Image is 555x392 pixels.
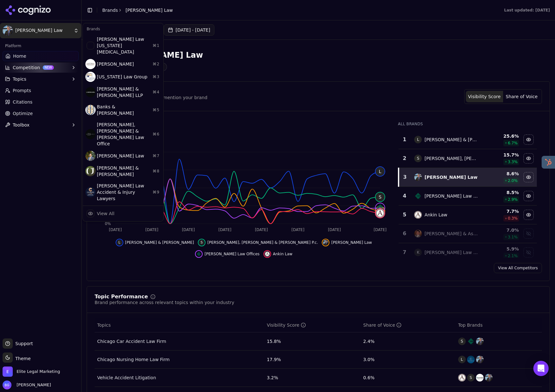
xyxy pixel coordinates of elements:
img: Aaron Herbert [85,59,96,69]
div: [PERSON_NAME] Law Accident & Injury Lawyers [84,180,162,204]
img: Bishop, Del Vecchio & Beeks Law Office [85,129,96,139]
div: Current brand: Malman Law [83,23,164,221]
span: ⌘ 4 [153,90,160,95]
div: View All [97,210,114,217]
div: [PERSON_NAME] [84,58,162,70]
div: Brands [84,25,162,33]
div: [PERSON_NAME] & [PERSON_NAME] [84,162,162,180]
span: ⌘ 8 [153,169,160,174]
span: ⌘ 2 [153,62,160,67]
img: Armstrong Lee & Baker LLP [85,87,96,97]
span: ⌘ 3 [153,74,160,79]
img: Cohen & Jaffe [85,166,96,176]
span: ⌘ 7 [153,153,160,158]
span: ⌘ 5 [153,107,160,113]
span: ⌘ 9 [153,190,160,195]
img: Colburn Law Washington Dog Bite [85,40,96,51]
div: [PERSON_NAME] & [PERSON_NAME] LLP [84,83,162,101]
span: ⌘ 6 [153,132,160,137]
img: Colburn Law Accident & Injury Lawyers [85,187,96,197]
span: ⌘ 1 [153,43,160,48]
div: [PERSON_NAME] Law [84,149,162,162]
img: Banks & Brower [85,105,96,115]
div: Banks & [PERSON_NAME] [84,101,162,119]
div: [US_STATE] Law Group [84,70,162,83]
img: Cannon Law [85,151,96,161]
img: Arizona Law Group [85,72,96,82]
div: [PERSON_NAME], [PERSON_NAME] & [PERSON_NAME] Law Office [84,119,162,149]
div: [PERSON_NAME] Law [US_STATE] [MEDICAL_DATA] [84,33,162,58]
